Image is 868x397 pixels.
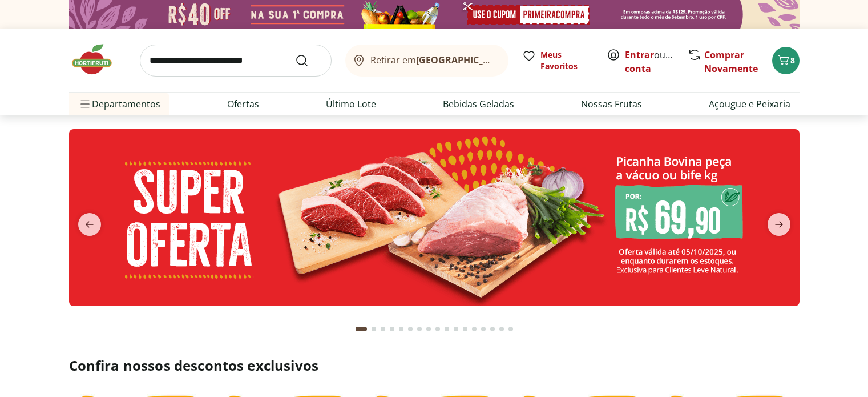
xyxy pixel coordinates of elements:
button: next [758,213,800,236]
button: Go to page 5 from fs-carousel [397,315,406,343]
span: Departamentos [78,90,160,118]
button: Menu [78,90,92,118]
button: Submit Search [295,54,322,67]
a: Açougue e Peixaria [709,97,790,111]
img: Hortifruti [69,42,126,77]
a: Nossas Frutas [581,97,642,111]
a: Entrar [625,49,654,61]
span: 8 [790,55,795,66]
a: Criar conta [625,49,688,75]
button: Go to page 11 from fs-carousel [451,315,461,343]
button: Go to page 14 from fs-carousel [479,315,488,343]
button: previous [69,213,110,236]
button: Go to page 16 from fs-carousel [497,315,506,343]
a: Comprar Novamente [704,49,758,75]
span: ou [625,48,676,75]
button: Go to page 8 from fs-carousel [424,315,433,343]
button: Carrinho [772,47,800,74]
button: Go to page 3 from fs-carousel [378,315,387,343]
a: Ofertas [227,97,259,111]
button: Go to page 7 from fs-carousel [415,315,424,343]
b: [GEOGRAPHIC_DATA]/[GEOGRAPHIC_DATA] [416,54,608,66]
button: Go to page 4 from fs-carousel [387,315,397,343]
a: Meus Favoritos [522,49,593,72]
img: super oferta [69,129,800,306]
h2: Confira nossos descontos exclusivos [69,356,800,375]
button: Go to page 17 from fs-carousel [506,315,515,343]
span: Retirar em [370,55,496,65]
button: Go to page 9 from fs-carousel [433,315,442,343]
span: Meus Favoritos [540,49,593,72]
button: Go to page 6 from fs-carousel [406,315,415,343]
button: Current page from fs-carousel [353,315,369,343]
a: Último Lote [326,97,376,111]
button: Go to page 12 from fs-carousel [461,315,470,343]
button: Go to page 15 from fs-carousel [488,315,497,343]
button: Go to page 13 from fs-carousel [470,315,479,343]
button: Retirar em[GEOGRAPHIC_DATA]/[GEOGRAPHIC_DATA] [345,45,508,77]
button: Go to page 10 from fs-carousel [442,315,451,343]
a: Bebidas Geladas [443,97,514,111]
input: search [140,45,332,77]
button: Go to page 2 from fs-carousel [369,315,378,343]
